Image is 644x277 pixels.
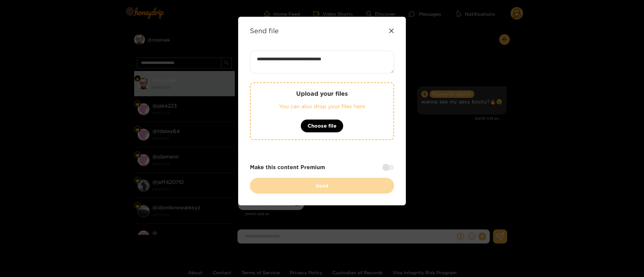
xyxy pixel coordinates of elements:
[264,90,380,97] p: Upload your files
[264,102,380,110] p: You can also drop your files here
[250,27,279,34] strong: Send file
[250,178,394,194] button: Send
[308,122,336,130] span: Choose file
[250,163,325,171] strong: Make this content Premium
[301,119,343,133] button: Choose file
